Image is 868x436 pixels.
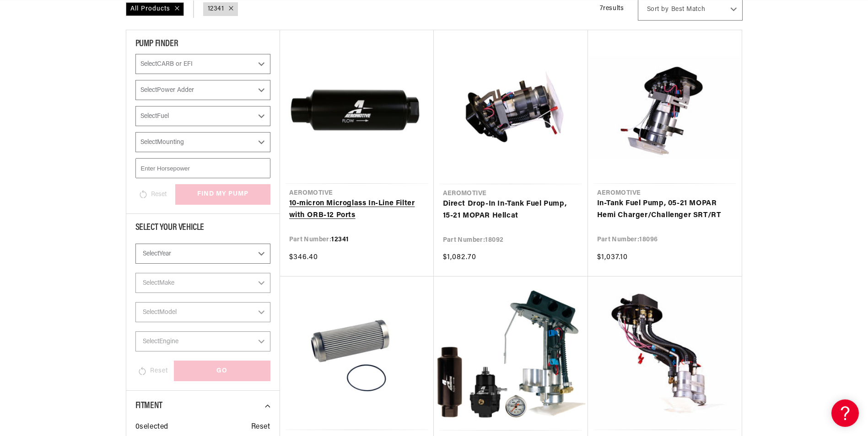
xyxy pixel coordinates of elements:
span: Sort by [647,5,669,14]
span: Fitment [135,401,162,410]
select: Power Adder [135,80,270,100]
span: 0 selected [135,421,168,433]
a: 12341 [208,4,224,14]
select: Engine [135,331,270,351]
select: Year [135,244,270,264]
select: Mounting [135,132,270,152]
select: Fuel [135,106,270,126]
span: Reset [251,421,270,433]
a: 10-micron Microglass In-Line Filter with ORB-12 Ports [289,198,425,221]
select: Model [135,302,270,322]
span: 7 results [600,5,624,12]
input: Enter Horsepower [135,158,270,178]
a: Direct Drop-In In-Tank Fuel Pump, 15-21 MOPAR Hellcat [443,198,579,222]
a: In-Tank Fuel Pump, 05-21 MOPAR Hemi Charger/Challenger SRT/RT [597,198,733,221]
div: Select Your Vehicle [135,223,270,234]
select: Make [135,273,270,293]
select: CARB or EFI [135,54,270,74]
span: PUMP FINDER [135,39,178,48]
div: All Products [126,2,184,16]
